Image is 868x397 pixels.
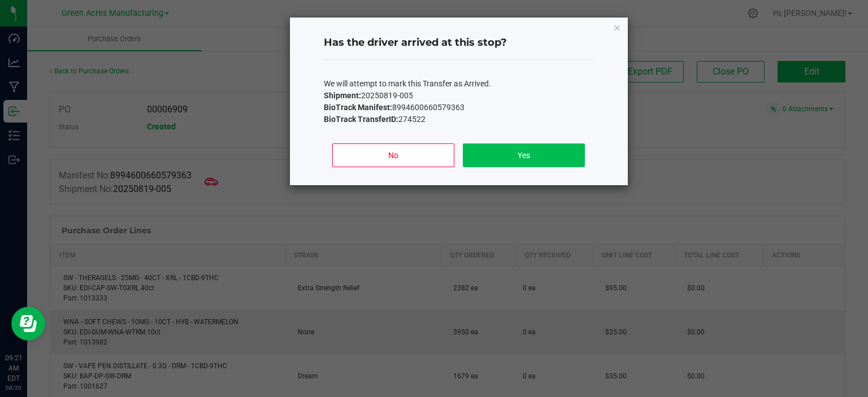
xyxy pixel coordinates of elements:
b: Shipment: [324,91,361,100]
b: BioTrack TransferID: [324,115,398,124]
p: 8994600660579363 [324,102,594,114]
b: BioTrack Manifest: [324,103,392,112]
p: 274522 [324,114,594,125]
p: We will attempt to mark this Transfer as Arrived. [324,78,594,90]
button: Yes [463,143,584,167]
h4: Has the driver arrived at this stop? [324,36,594,50]
p: 20250819-005 [324,90,594,102]
button: Close [613,20,621,34]
iframe: Resource center [11,307,45,341]
button: No [332,143,454,167]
